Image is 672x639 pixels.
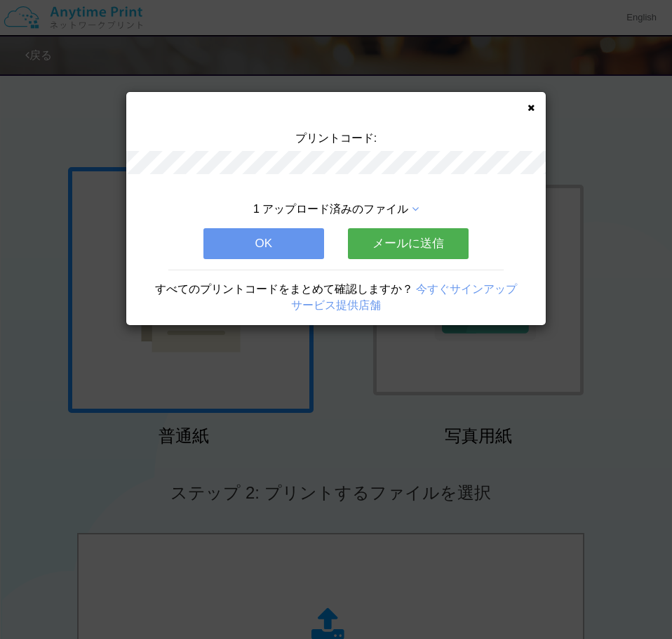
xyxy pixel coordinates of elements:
span: すべてのプリントコードをまとめて確認しますか？ [155,283,413,295]
span: 1 アップロード済みのファイル [253,203,408,215]
span: プリントコード: [295,132,377,144]
button: OK [203,228,324,259]
a: 今すぐサインアップ [416,283,517,295]
button: メールに送信 [348,228,469,259]
a: サービス提供店舗 [291,299,381,311]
